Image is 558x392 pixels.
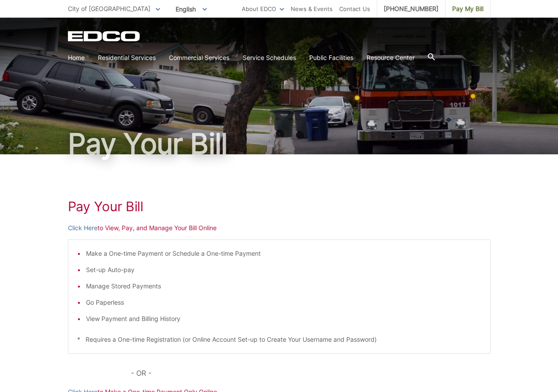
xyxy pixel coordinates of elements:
a: Contact Us [339,4,370,14]
a: EDCD logo. Return to the homepage. [68,31,141,41]
a: News & Events [291,4,333,14]
h1: Pay Your Bill [68,198,491,214]
a: About EDCO [242,4,284,14]
a: Home [68,53,85,63]
a: Residential Services [98,53,156,63]
h1: Pay Your Bill [68,130,491,158]
li: Set-up Auto-pay [86,265,481,275]
p: * Requires a One-time Registration (or Online Account Set-up to Create Your Username and Password) [77,335,481,344]
li: View Payment and Billing History [86,314,481,324]
span: English [169,2,213,16]
a: Commercial Services [169,53,229,63]
a: Service Schedules [243,53,296,63]
p: - OR - [131,367,490,379]
a: Resource Center [367,53,415,63]
p: to View, Pay, and Manage Your Bill Online [68,223,491,233]
span: Pay My Bill [452,4,483,14]
li: Make a One-time Payment or Schedule a One-time Payment [86,249,481,258]
li: Manage Stored Payments [86,281,481,291]
span: City of [GEOGRAPHIC_DATA] [68,5,150,12]
a: Public Facilities [309,53,353,63]
a: Click Here [68,223,97,233]
li: Go Paperless [86,298,481,307]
